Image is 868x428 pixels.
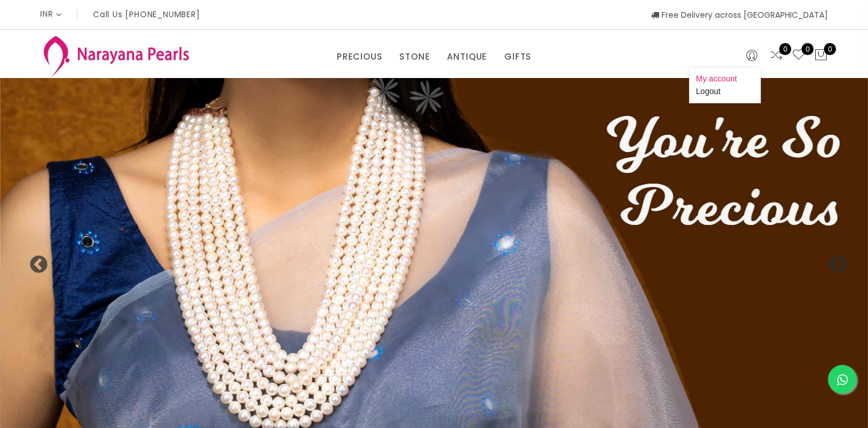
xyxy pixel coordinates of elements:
span: 0 [801,43,813,55]
span: Free Delivery across [GEOGRAPHIC_DATA] [651,9,828,21]
a: STONE [399,48,430,65]
a: Logout [696,87,721,96]
button: 0 [814,48,828,63]
p: Call Us [PHONE_NUMBER] [93,10,200,18]
a: 0 [792,48,805,63]
a: 0 [769,48,783,63]
a: ANTIQUE [447,48,487,65]
button: Next [828,255,839,267]
button: Previous [29,255,40,267]
a: GIFTS [504,48,531,65]
span: 0 [824,43,836,55]
a: PRECIOUS [337,48,382,65]
a: My account [696,74,737,83]
span: 0 [779,43,791,55]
